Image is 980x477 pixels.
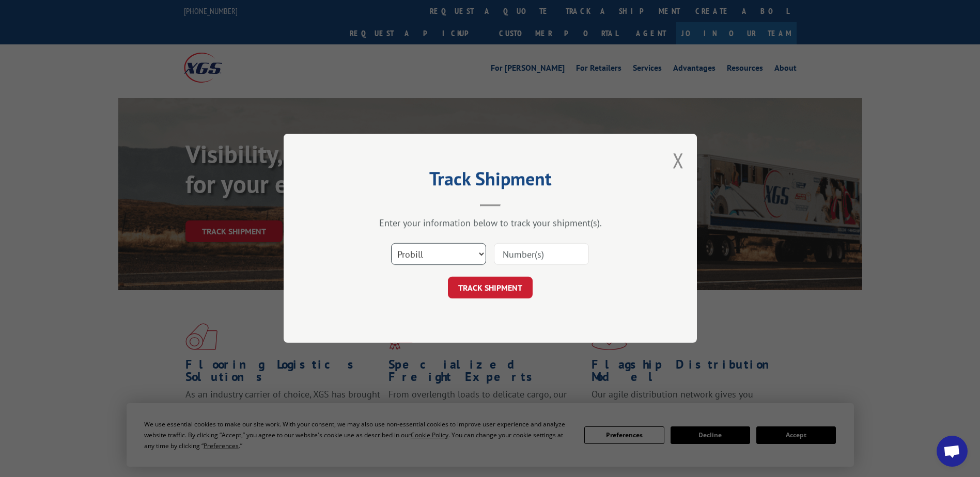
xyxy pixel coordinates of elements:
[448,277,533,299] button: TRACK SHIPMENT
[494,244,589,265] input: Number(s)
[335,217,645,229] div: Enter your information below to track your shipment(s).
[335,171,645,191] h2: Track Shipment
[673,147,684,174] button: Close modal
[937,436,968,467] div: Open chat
